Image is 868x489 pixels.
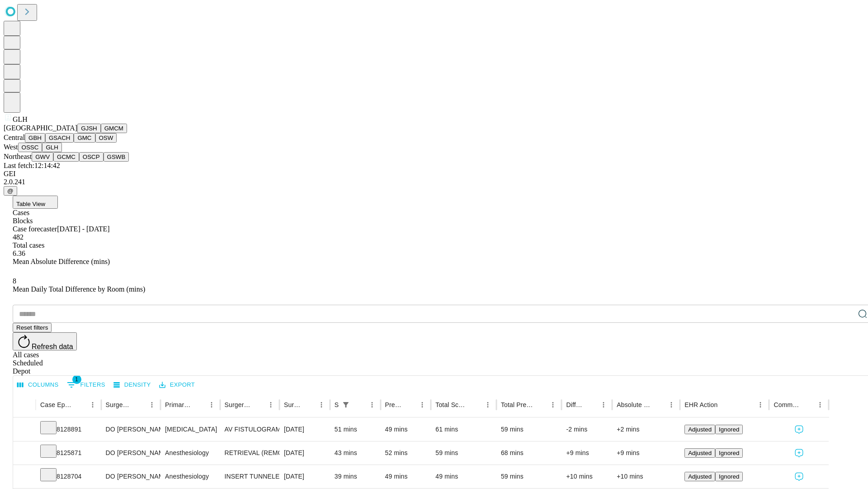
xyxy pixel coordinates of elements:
div: 59 mins [435,441,492,465]
span: Mean Daily Total Difference by Room (mins) [13,285,145,293]
div: Surgery Name [225,401,251,408]
span: Adjusted [688,450,712,456]
span: [DATE] - [DATE] [57,225,109,233]
div: 39 mins [335,465,376,488]
div: +10 mins [566,465,608,488]
button: Menu [754,398,767,411]
div: 1 active filter [340,398,352,411]
button: Sort [585,398,597,411]
span: 482 [13,233,24,241]
div: 59 mins [501,465,557,488]
button: GMC [74,133,95,143]
div: +9 mins [566,441,608,465]
div: [DATE] [284,441,325,465]
div: Total Scheduled Duration [435,401,468,408]
span: Table View [16,201,45,207]
span: 8 [13,277,16,285]
div: RETRIEVAL (REMOVAL) OF INTRAVASCULAR [PERSON_NAME] FILTER, ENDOVASCULAR INCLUDING VASCULAR ACCESS... [225,441,275,465]
button: Sort [534,398,547,411]
span: Ignored [719,450,739,456]
button: Expand [18,469,31,485]
button: Export [157,378,197,392]
div: 49 mins [385,418,427,441]
div: Anesthesiology [165,465,215,488]
div: DO [PERSON_NAME] Do [106,465,156,488]
span: 1 [72,375,81,384]
span: Central [4,134,25,141]
button: GSACH [45,133,74,143]
div: DO [PERSON_NAME] Do [106,441,156,465]
span: Northeast [4,153,32,160]
div: Case Epic Id [40,401,73,408]
span: GLH [13,115,28,123]
span: Case forecaster [13,225,57,233]
div: [DATE] [284,465,325,488]
div: 68 mins [501,441,557,465]
button: Sort [718,398,731,411]
button: Menu [264,398,277,411]
button: Adjusted [684,448,715,458]
button: Select columns [15,378,61,392]
div: [DATE] [284,418,325,441]
span: Adjusted [688,426,712,433]
button: Sort [74,398,86,411]
div: AV FISTULOGRAM DIAGNOSTIC [225,418,275,441]
div: 43 mins [335,441,376,465]
button: Sort [403,398,416,411]
span: Mean Absolute Difference (mins) [13,258,110,265]
span: Refresh data [32,343,73,350]
button: Sort [469,398,481,411]
button: Menu [547,398,559,411]
span: Ignored [719,426,739,433]
button: GSWB [104,152,129,162]
button: Adjusted [684,472,715,481]
div: DO [PERSON_NAME] Do [106,418,156,441]
button: GCMC [53,152,79,162]
button: GWV [32,152,53,162]
button: GBH [25,133,45,143]
div: Primary Service [165,401,191,408]
button: OSSC [18,143,42,152]
button: Sort [353,398,366,411]
div: +9 mins [617,441,675,465]
div: EHR Action [684,401,717,408]
button: OSW [95,133,117,143]
div: +10 mins [617,465,675,488]
div: Absolute Difference [617,401,651,408]
span: West [4,143,18,151]
div: Surgery Date [284,401,302,408]
button: Menu [86,398,99,411]
button: Density [111,378,153,392]
div: Scheduled In Room Duration [335,401,339,408]
span: Reset filters [16,324,48,331]
button: Show filters [340,398,352,411]
button: OSCP [79,152,104,162]
div: [MEDICAL_DATA] [165,418,215,441]
span: 6.36 [13,249,25,257]
button: Reset filters [13,323,52,332]
div: INSERT TUNNELED CENTRAL VENOUS ACCESS WITH SUBQ PORT [225,465,275,488]
button: Table View [13,196,58,209]
button: GMCM [101,124,127,133]
div: 8125871 [40,441,97,465]
div: +2 mins [617,418,675,441]
button: Ignored [715,425,743,434]
button: Menu [665,398,678,411]
button: Menu [481,398,494,411]
div: -2 mins [566,418,608,441]
div: Total Predicted Duration [501,401,533,408]
button: Refresh data [13,332,77,350]
button: Sort [302,398,315,411]
span: @ [7,187,14,194]
div: 52 mins [385,441,427,465]
div: 59 mins [501,418,557,441]
button: Menu [205,398,218,411]
button: Menu [814,398,826,411]
button: Expand [18,446,31,461]
span: Total cases [13,241,44,249]
span: Adjusted [688,473,712,480]
div: GEI [4,170,864,178]
button: Ignored [715,448,743,458]
button: Sort [801,398,814,411]
button: Menu [597,398,610,411]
